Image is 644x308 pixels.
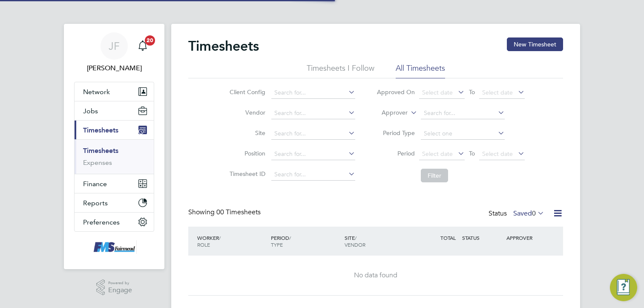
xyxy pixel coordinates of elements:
[75,101,154,120] button: Jobs
[610,274,637,301] button: Engage Resource Center
[83,180,107,188] span: Finance
[377,129,415,137] label: Period Type
[342,230,416,252] div: SITE
[145,35,155,46] span: 20
[307,63,374,78] li: Timesheets I Follow
[197,271,555,280] div: No data found
[92,240,137,254] img: f-mead-logo-retina.png
[513,209,544,218] label: Saved
[188,208,262,217] div: Showing
[83,126,118,134] span: Timesheets
[345,241,365,248] span: VENDOR
[532,209,536,218] span: 0
[227,150,265,157] label: Position
[83,158,112,167] a: Expenses
[227,109,265,116] label: Vendor
[355,234,356,241] span: /
[74,240,154,254] a: Go to home page
[421,169,448,182] button: Filter
[489,208,546,220] div: Status
[369,109,408,117] label: Approver
[422,89,453,96] span: Select date
[466,148,477,159] span: To
[108,279,132,287] span: Powered by
[421,128,505,140] input: Select one
[75,174,154,193] button: Finance
[109,40,120,52] span: JF
[75,193,154,212] button: Reports
[422,150,453,158] span: Select date
[83,218,120,226] span: Preferences
[271,148,355,160] input: Search for...
[440,234,456,241] span: TOTAL
[271,107,355,119] input: Search for...
[271,87,355,99] input: Search for...
[482,150,513,158] span: Select date
[134,32,151,60] a: 20
[64,24,164,269] nav: Main navigation
[271,128,355,140] input: Search for...
[269,230,342,252] div: PERIOD
[460,230,504,245] div: STATUS
[75,139,154,174] div: Timesheets
[83,147,118,155] a: Timesheets
[75,121,154,139] button: Timesheets
[74,32,154,73] a: JF[PERSON_NAME]
[466,86,477,98] span: To
[216,208,261,216] span: 00 Timesheets
[83,107,98,115] span: Jobs
[227,88,265,96] label: Client Config
[74,63,154,73] span: Joe Furzer
[195,230,269,252] div: WORKER
[396,63,445,78] li: All Timesheets
[377,150,415,157] label: Period
[219,234,221,241] span: /
[271,169,355,181] input: Search for...
[75,213,154,231] button: Preferences
[482,89,513,96] span: Select date
[271,241,283,248] span: TYPE
[289,234,291,241] span: /
[188,37,259,55] h2: Timesheets
[227,129,265,137] label: Site
[377,88,415,96] label: Approved On
[227,170,265,178] label: Timesheet ID
[197,241,210,248] span: ROLE
[96,279,132,296] a: Powered byEngage
[83,88,110,96] span: Network
[421,107,505,119] input: Search for...
[75,82,154,101] button: Network
[83,199,108,207] span: Reports
[507,37,563,51] button: New Timesheet
[108,287,132,294] span: Engage
[504,230,549,245] div: APPROVER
